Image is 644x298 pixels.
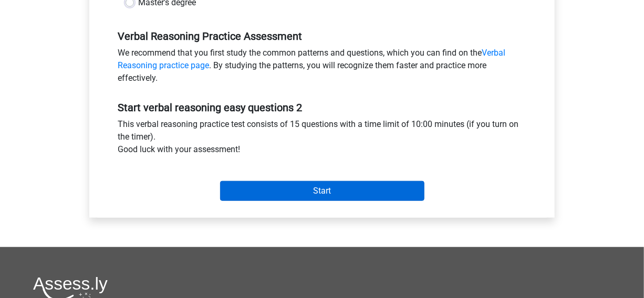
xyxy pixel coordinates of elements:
input: Start [220,181,424,201]
div: We recommend that you first study the common patterns and questions, which you can find on the . ... [110,47,534,89]
div: This verbal reasoning practice test consists of 15 questions with a time limit of 10:00 minutes (... [110,118,534,160]
h5: Verbal Reasoning Practice Assessment [118,30,526,42]
h5: Start verbal reasoning easy questions 2 [118,101,526,114]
